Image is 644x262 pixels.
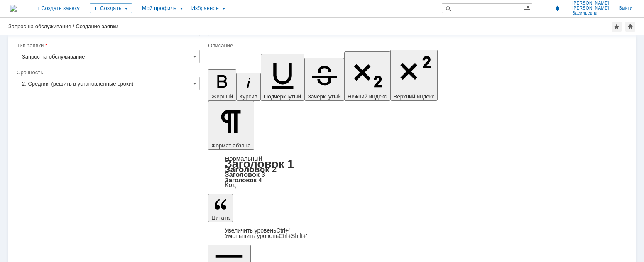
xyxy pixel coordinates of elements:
a: Заголовок 4 [225,176,262,184]
div: Формат абзаца [208,156,627,188]
div: Добавить в избранное [612,22,622,32]
button: Верхний индекс [390,50,438,101]
span: Ctrl+' [276,227,290,234]
a: Код [225,181,236,189]
span: Верхний индекс [394,93,435,100]
a: Decrease [225,233,307,239]
div: Описание [208,43,626,48]
button: Жирный [208,69,236,101]
div: Создать [90,3,132,13]
div: Прошу добавить компенсаторы в 3 д модель [3,3,121,17]
span: [PERSON_NAME] [572,1,609,6]
button: Нижний индекс [344,51,390,101]
span: Формат абзаца [211,142,250,149]
span: Расширенный поиск [524,4,532,12]
span: Жирный [211,93,233,100]
span: Цитата [211,215,230,221]
div: Сделать домашней страницей [625,22,635,32]
a: Заголовок 2 [225,164,277,174]
span: Нижний индекс [348,93,387,100]
img: logo [10,5,17,12]
button: Зачеркнутый [304,58,344,101]
div: Тип заявки [17,43,198,48]
span: Курсив [240,93,257,100]
div: Запрос на обслуживание / Создание заявки [8,23,118,29]
a: Перейти на домашнюю страницу [10,5,17,12]
a: Increase [225,227,290,234]
span: [PERSON_NAME] [572,6,609,11]
span: Ctrl+Shift+' [279,233,307,239]
span: Зачеркнутый [308,93,341,100]
button: Курсив [236,73,261,101]
span: Подчеркнутый [264,93,301,100]
div: Срочность [17,70,198,75]
div: Цитата [208,228,627,239]
a: Нормальный [225,155,262,162]
button: Формат абзаца [208,101,254,150]
span: Васильевна [572,11,609,16]
button: Подчеркнутый [261,54,304,101]
a: Заголовок 1 [225,157,294,170]
button: Цитата [208,194,233,222]
a: Заголовок 3 [225,171,265,178]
